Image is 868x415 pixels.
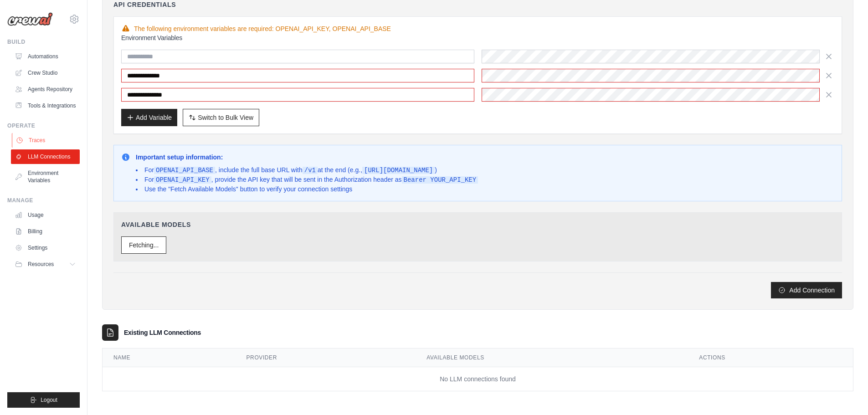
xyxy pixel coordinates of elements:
li: For , include the full base URL with at the end (e.g., ) [136,165,478,175]
a: Billing [11,224,80,239]
a: Environment Variables [11,166,80,188]
a: Agents Repository [11,82,80,97]
div: Manage [7,197,80,204]
button: Switch to Bulk View [183,109,259,126]
button: Fetching... [121,236,166,254]
th: Name [103,348,236,367]
strong: Important setup information: [136,154,223,161]
a: Crew Studio [11,66,80,80]
a: Usage [11,208,80,222]
div: Operate [7,122,80,129]
button: Add Variable [121,109,177,126]
a: Settings [11,241,80,255]
h4: Available Models [121,220,834,229]
code: OPENAI_API_KEY [154,176,211,184]
h3: Environment Variables [121,33,834,42]
td: No LLM connections found [103,367,853,391]
li: Use the "Fetch Available Models" button to verify your connection settings [136,184,478,194]
th: Actions [688,348,853,367]
button: Add Connection [771,282,842,298]
a: Tools & Integrations [11,98,80,113]
span: Switch to Bulk View [198,113,253,122]
code: Bearer YOUR_API_KEY [402,176,478,184]
a: LLM Connections [11,149,80,164]
th: Available Models [416,348,688,367]
div: Build [7,38,80,46]
code: [URL][DOMAIN_NAME] [362,167,435,174]
th: Provider [236,348,416,367]
a: Automations [11,49,80,64]
li: For , provide the API key that will be sent in the Authorization header as [136,175,478,184]
div: The following environment variables are required: OPENAI_API_KEY, OPENAI_API_BASE [121,24,834,33]
span: Resources [28,261,54,268]
img: Logo [7,12,53,26]
h3: Existing LLM Connections [124,328,201,337]
code: OPENAI_API_BASE [154,167,215,174]
button: Resources [11,257,80,272]
a: Traces [12,133,81,148]
button: Logout [7,392,80,408]
span: Logout [41,396,57,404]
code: /v1 [303,167,318,174]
